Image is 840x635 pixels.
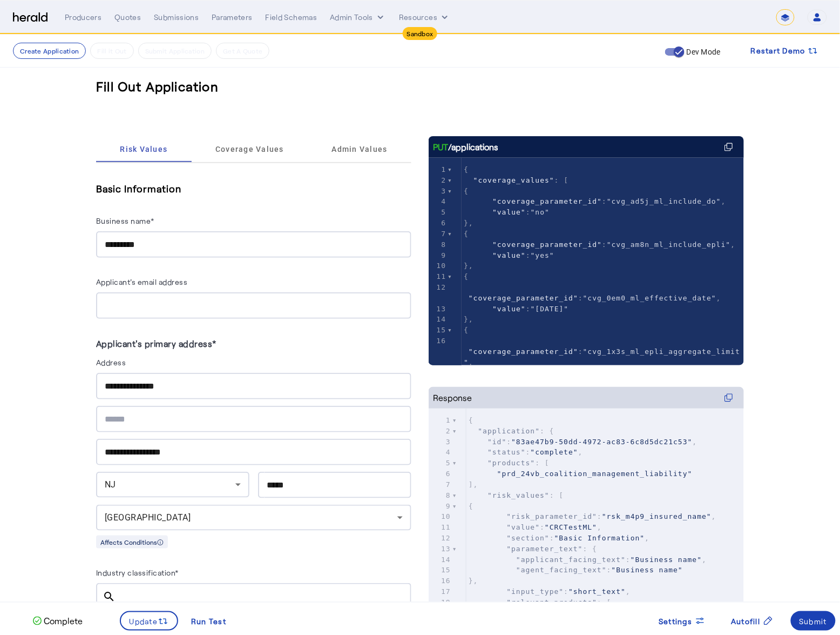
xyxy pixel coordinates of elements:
span: }, [464,315,473,323]
div: Quotes [114,12,141,23]
span: "application" [478,427,540,435]
div: 6 [429,218,448,229]
mat-icon: search [96,590,122,603]
div: Response [433,391,472,404]
div: 3 [429,186,448,197]
div: 2 [429,426,452,437]
span: : , [464,283,721,302]
div: 12 [429,533,452,544]
div: Sandbox [403,27,438,40]
span: "coverage_values" [473,176,554,184]
span: PUT [433,141,448,153]
span: "Business name" [631,556,702,564]
span: "value" [492,208,526,216]
span: { [469,416,473,424]
label: Applicant's primary address* [96,338,216,349]
span: : , [469,448,583,456]
span: "cvg_am8n_ml_include_epli" [607,240,731,249]
span: "status" [487,448,526,456]
div: 1 [429,415,452,426]
span: "input_type" [507,587,564,596]
button: Settings [651,611,714,631]
button: Run Test [182,611,235,631]
span: "applicant_facing_text" [516,556,626,564]
span: Risk Values [120,145,167,153]
span: "cvg_0em0_ml_effective_date" [583,294,716,302]
div: Affects Conditions [96,536,168,549]
span: "id" [487,438,506,446]
span: "Business name" [612,566,683,574]
span: : [ [464,176,568,184]
span: "complete" [531,448,578,456]
div: /applications [433,141,498,153]
span: { [464,326,469,334]
span: : , [469,587,631,596]
span: "risk_values" [487,491,550,499]
div: 11 [429,271,448,282]
span: : , [464,240,735,249]
div: 13 [429,544,452,554]
button: internal dropdown menu [330,12,386,23]
div: 4 [429,196,448,207]
button: Autofill [723,611,782,631]
span: : [464,251,554,259]
label: Address [96,358,126,367]
span: : , [469,556,707,564]
span: : [ [469,491,564,499]
div: 14 [429,314,448,325]
div: 8 [429,239,448,250]
span: NJ [105,479,116,490]
span: }, [464,262,473,270]
div: Producers [65,12,101,23]
span: : , [469,438,697,446]
span: "coverage_parameter_id" [492,197,602,205]
span: "prd_24vb_coalition_management_liability" [497,470,693,478]
span: "value" [492,305,526,313]
span: : [ [469,598,612,606]
div: 13 [429,304,448,315]
span: Settings [659,616,693,627]
div: Run Test [191,616,226,627]
div: 16 [429,576,452,586]
button: Restart Demo [742,41,827,61]
span: "short_text" [568,587,626,596]
span: }, [469,577,478,585]
span: "parameter_text" [507,545,583,553]
div: 1 [429,164,448,175]
span: "coverage_parameter_id" [469,294,578,302]
span: : [469,566,683,574]
div: 4 [429,447,452,458]
div: 9 [429,250,448,261]
button: Fill it Out [90,43,133,59]
span: "rsk_m4p9_insured_name" [602,512,712,520]
span: Admin Values [332,145,388,153]
div: 7 [429,479,452,490]
span: { [464,272,469,280]
span: Autofill [731,616,761,627]
div: 17 [429,586,452,597]
span: "cvg_ad5j_ml_include_do" [607,197,721,205]
div: 12 [429,282,448,293]
span: { [464,230,469,238]
button: Resources dropdown menu [399,12,450,23]
div: Submit [800,616,828,627]
span: : { [469,427,554,435]
button: Create Application [13,43,86,59]
span: "relevant_products" [507,598,598,606]
span: Update [130,616,158,627]
span: Coverage Values [215,145,284,153]
span: "[DATE]" [531,305,569,313]
span: : , [464,337,740,366]
div: Parameters [212,12,253,23]
div: 16 [429,336,448,346]
label: Business name* [96,216,154,225]
div: 9 [429,501,452,512]
div: 5 [429,458,452,469]
div: 2 [429,175,448,186]
button: Get A Quote [216,43,269,59]
span: : [ [469,459,550,467]
div: 18 [429,597,452,608]
div: 14 [429,554,452,565]
button: Update [120,611,179,631]
div: 8 [429,490,452,501]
